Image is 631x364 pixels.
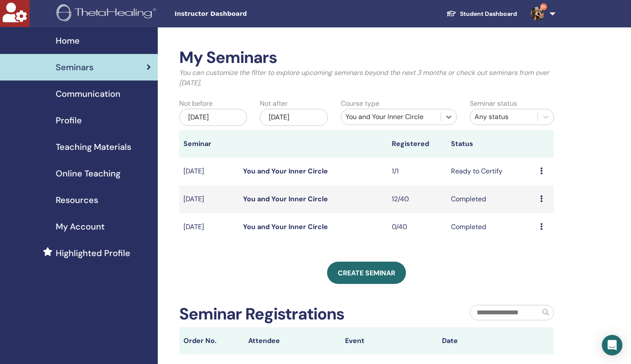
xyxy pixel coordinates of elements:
h2: My Seminars [179,48,554,68]
span: Teaching Materials [56,140,131,153]
div: Open Intercom Messenger [602,335,622,355]
a: Student Dashboard [439,6,524,22]
label: Not before [179,98,213,109]
span: Profile [56,114,82,127]
span: Online Teaching [56,167,120,180]
p: You can customize the filter to explore upcoming seminars beyond the next 3 months or check out s... [179,68,554,88]
th: Status [447,130,536,158]
span: Highlighted Profile [56,247,130,260]
td: Completed [447,185,536,213]
td: Completed [447,213,536,241]
th: Event [341,327,438,355]
img: logo.png [57,4,159,24]
td: Ready to Certify [447,158,536,185]
td: 12/40 [388,185,447,213]
label: Seminar status [470,98,517,109]
th: Order No. [179,327,244,355]
td: [DATE] [179,158,239,185]
span: Seminars [56,61,93,74]
img: graduation-cap-white.svg [446,10,457,17]
h2: Seminar Registrations [179,304,344,324]
td: [DATE] [179,213,239,241]
td: 1/1 [388,158,447,185]
span: Home [56,34,80,47]
div: [DATE] [179,109,247,126]
span: My Account [56,220,105,233]
a: Create seminar [327,262,406,284]
a: You and Your Inner Circle [243,222,328,231]
th: Registered [388,130,447,158]
div: You and Your Inner Circle [346,112,436,122]
span: 9+ [540,3,547,10]
img: default.jpg [531,7,544,21]
a: You and Your Inner Circle [243,167,328,176]
label: Not after [260,98,288,109]
label: Course type [341,98,379,109]
span: Instructor Dashboard [174,9,303,18]
a: You and Your Inner Circle [243,194,328,203]
div: Any status [475,112,533,122]
span: Resources [56,194,98,206]
th: Date [438,327,535,355]
span: Communication [56,87,120,100]
td: [DATE] [179,185,239,213]
div: [DATE] [260,109,328,126]
span: Create seminar [338,269,395,277]
th: Attendee [244,327,341,355]
th: Seminar [179,130,239,158]
td: 0/40 [388,213,447,241]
